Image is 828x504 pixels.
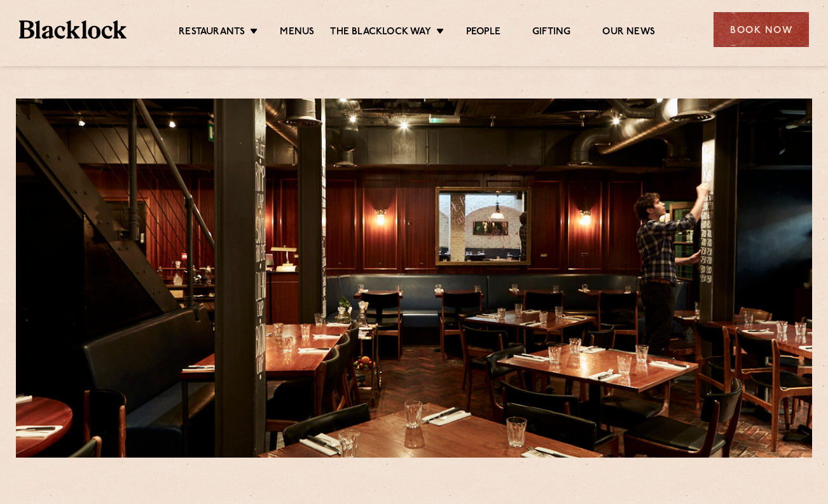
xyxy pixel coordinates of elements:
a: Menus [280,26,314,40]
a: The Blacklock Way [330,26,431,40]
a: Restaurants [179,26,245,40]
img: BL_Textured_Logo-footer-cropped.svg [19,20,127,38]
div: Book Now [714,12,809,47]
a: People [466,26,500,40]
a: Gifting [532,26,570,40]
a: Our News [602,26,655,40]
